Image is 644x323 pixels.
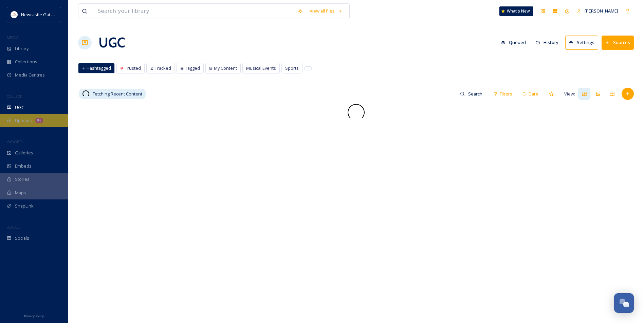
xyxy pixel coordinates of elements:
span: Trusted [125,65,141,71]
span: COLLECT [7,94,21,99]
span: MEDIA [7,35,19,40]
span: Fetching Recent Content [93,91,142,97]
img: DqD9wEUd_400x400.jpg [11,11,18,18]
a: Queued [498,36,533,49]
span: Hashtagged [87,65,111,71]
a: View all files [306,4,346,18]
span: WIDGETS [7,139,22,144]
button: Sources [602,36,634,49]
a: History [533,36,566,49]
span: Sports [285,65,299,71]
div: 86 [35,118,43,123]
span: Tracked [155,65,171,71]
button: Queued [498,36,529,49]
span: Uploads [15,117,32,124]
span: Library [15,45,29,52]
span: Galleries [15,150,33,156]
span: Musical Events [246,65,276,71]
span: Socials [15,235,29,241]
button: Settings [565,36,598,49]
span: UGC [15,104,24,111]
input: Search [465,87,487,101]
input: Search your library [94,4,294,19]
button: Open Chat [614,293,634,313]
span: Filters [500,91,512,97]
span: My Content [214,65,237,71]
span: Privacy Policy [24,314,44,318]
a: Privacy Policy [24,311,44,320]
span: Tagged [185,65,200,71]
a: What's New [499,6,533,16]
span: SOCIALS [7,224,20,230]
span: Newcastle Gateshead Initiative [21,11,84,18]
span: Date [529,91,538,97]
button: History [533,36,562,49]
span: Stories [15,176,30,182]
span: Maps [15,190,26,196]
a: [PERSON_NAME] [573,4,622,18]
span: Embeds [15,163,32,169]
span: Collections [15,59,37,65]
span: View: [564,91,575,97]
a: Settings [565,36,602,49]
a: UGC [98,33,125,53]
span: Media Centres [15,72,45,78]
span: [PERSON_NAME] [585,8,618,14]
span: SnapLink [15,203,34,209]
